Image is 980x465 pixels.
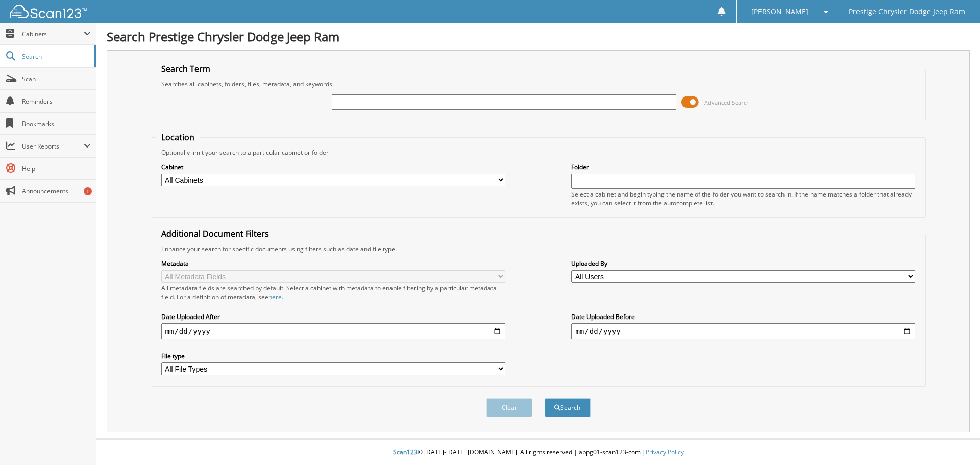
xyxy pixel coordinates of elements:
div: 1 [84,187,92,195]
legend: Location [156,132,200,143]
div: Select a cabinet and begin typing the name of the folder you want to search in. If the name match... [571,190,915,207]
span: Search [22,52,89,61]
span: Help [22,164,91,173]
div: Enhance your search for specific documents using filters such as date and file type. [156,244,921,253]
label: Folder [571,163,915,172]
span: Bookmarks [22,119,91,128]
span: Cabinets [22,30,84,38]
label: File type [161,352,505,360]
label: Cabinet [161,163,505,172]
h1: Search Prestige Chrysler Dodge Jeep Ram [107,28,970,45]
button: Clear [486,398,532,417]
span: Advanced Search [704,99,750,106]
div: All metadata fields are searched by default. Select a cabinet with metadata to enable filtering b... [161,284,505,301]
span: Reminders [22,97,91,106]
div: © [DATE]-[DATE] [DOMAIN_NAME]. All rights reserved | appg01-scan123-com | [96,440,980,465]
label: Date Uploaded Before [571,312,915,321]
legend: Search Term [156,63,215,75]
a: here [268,292,282,301]
span: [PERSON_NAME] [751,9,808,15]
span: User Reports [22,142,84,151]
span: Scan123 [393,448,418,456]
label: Uploaded By [571,259,915,268]
button: Search [545,398,591,417]
div: Optionally limit your search to a particular cabinet or folder [156,148,921,157]
input: start [161,323,505,339]
img: scan123-logo-white.svg [10,5,87,18]
label: Date Uploaded After [161,312,505,321]
legend: Additional Document Filters [156,228,274,239]
span: Prestige Chrysler Dodge Jeep Ram [849,9,965,15]
a: Privacy Policy [646,448,684,456]
input: end [571,323,915,339]
div: Searches all cabinets, folders, files, metadata, and keywords [156,80,921,88]
span: Scan [22,75,91,83]
label: Metadata [161,259,505,268]
span: Announcements [22,187,91,195]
